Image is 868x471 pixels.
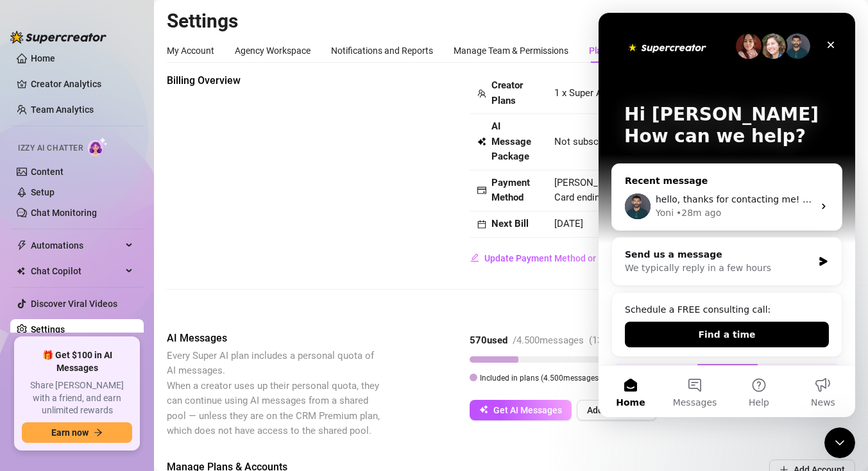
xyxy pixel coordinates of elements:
[554,135,745,150] span: Not subscribed to any AI Messages package
[167,73,382,88] span: Billing Overview
[491,177,530,204] strong: Payment Method
[824,427,855,458] iframe: Intercom live chat
[13,224,244,273] div: Send us a messageWe typically reply in a few hours
[31,299,117,309] a: Discover Viral Videos
[31,235,122,256] span: Automations
[64,353,128,404] button: Messages
[221,21,244,44] div: Close
[331,44,433,58] div: Notifications and Reports
[31,324,65,335] a: Settings
[78,194,123,207] div: • 28m ago
[554,177,844,204] span: [PERSON_NAME], [EMAIL_ADDRESS][DOMAIN_NAME], Master Card Card ending in 8775
[17,240,27,251] span: thunderbolt
[589,335,613,346] span: ( 13 %)
[480,374,601,383] span: Included in plans ( 4.500 messages)
[57,194,75,207] div: Yoni
[554,218,583,229] span: [DATE]
[167,350,380,437] span: Every Super AI plan includes a personal quota of AI messages. When a creator uses up their person...
[22,379,132,417] span: Share [PERSON_NAME] with a friend, and earn unlimited rewards
[235,44,311,58] div: Agency Workspace
[51,427,89,438] span: Earn now
[26,249,214,262] div: We typically reply in a few hours
[31,104,94,115] a: Team Analytics
[31,208,97,218] a: Chat Monitoring
[150,385,171,394] span: Help
[10,31,106,44] img: logo-BBDzfeDw.svg
[167,44,214,58] div: My Account
[31,167,64,177] a: Content
[470,400,572,420] button: Get AI Messages
[22,349,132,374] span: 🎁 Get $100 in AI Messages
[31,53,55,63] a: Home
[554,87,686,99] span: 1 x Super AI, 0 x CRM Premium
[484,253,674,263] span: Update Payment Method or Billing Information
[167,9,855,33] h2: Settings
[599,13,855,417] iframe: Intercom live chat
[74,385,119,394] span: Messages
[26,309,230,335] button: Find a time
[31,187,55,197] a: Setup
[192,353,257,404] button: News
[589,44,645,58] div: Plans & Billing
[493,405,562,415] span: Get AI Messages
[477,220,486,229] span: calendar
[491,79,523,106] strong: Creator Plans
[491,120,531,162] strong: AI Message Package
[13,351,243,441] img: Izzy just got smarter and safer ✨
[128,353,192,404] button: Help
[94,428,103,437] span: arrow-right
[31,261,122,281] span: Chat Copilot
[31,74,133,94] a: Creator Analytics
[212,385,237,394] span: News
[88,137,108,156] img: AI Chatter
[587,405,647,415] span: Add AI Coupon
[17,267,25,276] img: Chat Copilot
[26,290,230,304] div: Schedule a FREE consulting call:
[470,248,675,269] button: Update Payment Method or Billing Information
[477,186,486,195] span: credit-card
[491,218,529,229] strong: Next Bill
[18,142,83,154] span: Izzy AI Chatter
[22,422,132,443] button: Earn nowarrow-right
[454,44,568,58] div: Manage Team & Permissions
[26,235,214,249] div: Send us a message
[167,331,382,346] span: AI Messages
[470,335,507,346] strong: 570 used
[577,400,657,420] button: Add AI Coupon
[477,89,486,98] span: team
[17,385,46,394] span: Home
[513,335,584,346] span: / 4.500 messages
[470,253,479,262] span: edit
